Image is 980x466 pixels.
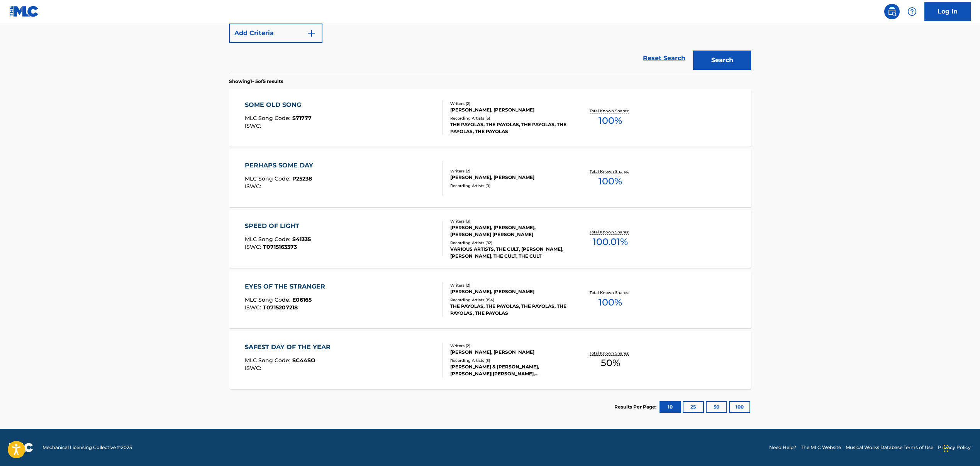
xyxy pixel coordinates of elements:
span: MLC Song Code : [245,115,292,122]
img: search [887,7,897,16]
div: Writers ( 2 ) [450,343,567,349]
p: Total Known Shares: [590,169,631,174]
span: T0715207218 [263,304,298,311]
a: Musical Works Database Terms of Use [846,444,933,451]
iframe: Chat Widget [941,429,980,466]
span: ISWC : [245,365,263,371]
a: Need Help? [769,444,796,451]
div: [PERSON_NAME], [PERSON_NAME] [450,349,567,356]
a: Reset Search [639,50,689,67]
p: Total Known Shares: [590,229,631,235]
a: SPEED OF LIGHTMLC Song Code:S41335ISWC:T0715163373Writers (3)[PERSON_NAME], [PERSON_NAME], [PERSO... [229,210,751,268]
span: 100 % [599,174,622,188]
img: MLC Logo [9,6,39,17]
span: ISWC : [245,243,263,250]
div: SOME OLD SONG [245,100,312,110]
a: Privacy Policy [938,444,971,451]
a: Log In [924,2,971,21]
div: Help [904,4,920,19]
p: Showing 1 - 5 of 5 results [229,78,283,85]
img: help [907,7,917,16]
div: [PERSON_NAME], [PERSON_NAME] [450,288,567,295]
div: Recording Artists ( 82 ) [450,240,567,246]
span: ISWC : [245,183,263,190]
p: Results Per Page: [614,404,658,410]
img: logo [9,443,33,452]
span: S71777 [292,115,312,122]
button: 100 [729,401,750,413]
div: Recording Artists ( 0 ) [450,183,567,189]
span: T0715163373 [263,243,297,250]
a: EYES OF THE STRANGERMLC Song Code:E06165ISWC:T0715207218Writers (2)[PERSON_NAME], [PERSON_NAME]Re... [229,270,751,328]
div: SAFEST DAY OF THE YEAR [245,343,334,352]
div: Recording Artists ( 3 ) [450,358,567,363]
span: P25238 [292,175,312,182]
div: [PERSON_NAME], [PERSON_NAME], [PERSON_NAME] [PERSON_NAME] [450,224,567,238]
p: Total Known Shares: [590,350,631,356]
span: ISWC : [245,304,263,311]
span: ISWC : [245,122,263,129]
div: Writers ( 2 ) [450,168,567,174]
div: Writers ( 2 ) [450,282,567,288]
div: SPEED OF LIGHT [245,221,311,231]
span: 100.01 % [593,235,628,249]
span: 100 % [599,295,622,309]
div: THE PAYOLAS, THE PAYOLAS, THE PAYOLAS, THE PAYOLAS, THE PAYOLAS [450,121,567,135]
button: 10 [660,401,681,413]
span: MLC Song Code : [245,296,292,303]
span: SC44SO [292,357,315,364]
a: SOME OLD SONGMLC Song Code:S71777ISWC:Writers (2)[PERSON_NAME], [PERSON_NAME]Recording Artists (6... [229,89,751,147]
div: [PERSON_NAME], [PERSON_NAME] [450,106,567,113]
div: Drag [944,437,948,460]
span: Mechanical Licensing Collective © 2025 [42,444,132,451]
div: [PERSON_NAME] & [PERSON_NAME], [PERSON_NAME]|[PERSON_NAME], [PERSON_NAME],[PERSON_NAME] [450,363,567,377]
div: Writers ( 3 ) [450,218,567,224]
button: Add Criteria [229,24,322,43]
span: S41335 [292,236,311,243]
div: Recording Artists ( 6 ) [450,115,567,121]
div: [PERSON_NAME], [PERSON_NAME] [450,174,567,181]
button: 25 [683,401,704,413]
a: PERHAPS SOME DAYMLC Song Code:P25238ISWC:Writers (2)[PERSON_NAME], [PERSON_NAME]Recording Artists... [229,149,751,207]
span: MLC Song Code : [245,175,292,182]
button: 50 [706,401,727,413]
span: MLC Song Code : [245,236,292,243]
div: Writers ( 2 ) [450,101,567,106]
span: 100 % [599,114,622,128]
div: VARIOUS ARTISTS, THE CULT, [PERSON_NAME], [PERSON_NAME], THE CULT, THE CULT [450,246,567,260]
a: Public Search [884,4,900,19]
div: EYES OF THE STRANGER [245,282,329,291]
a: The MLC Website [801,444,841,451]
div: Recording Artists ( 154 ) [450,297,567,303]
img: 9d2ae6d4665cec9f34b9.svg [307,29,316,38]
span: 50 % [601,356,620,370]
p: Total Known Shares: [590,108,631,114]
div: THE PAYOLAS, THE PAYOLAS, THE PAYOLAS, THE PAYOLAS, THE PAYOLAS [450,303,567,317]
button: Search [693,51,751,70]
span: E06165 [292,296,312,303]
p: Total Known Shares: [590,290,631,295]
span: MLC Song Code : [245,357,292,364]
div: PERHAPS SOME DAY [245,161,317,170]
a: SAFEST DAY OF THE YEARMLC Song Code:SC44SOISWC:Writers (2)[PERSON_NAME], [PERSON_NAME]Recording A... [229,331,751,389]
